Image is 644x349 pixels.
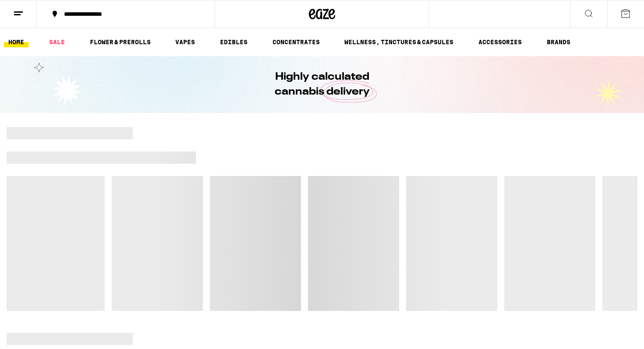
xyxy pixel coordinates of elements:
a: CONCENTRATES [268,37,324,47]
a: HOME [4,37,28,47]
h1: Highly calculated cannabis delivery [250,70,394,99]
a: BRANDS [542,37,575,47]
a: ACCESSORIES [474,37,526,47]
a: FLOWER & PREROLLS [85,37,155,47]
a: EDIBLES [216,37,252,47]
a: VAPES [171,37,199,47]
a: WELLNESS, TINCTURES & CAPSULES [340,37,458,47]
a: SALE [45,37,69,47]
